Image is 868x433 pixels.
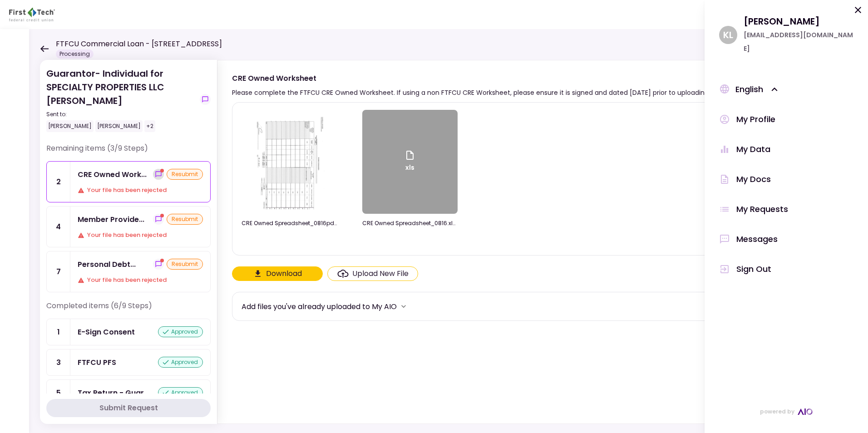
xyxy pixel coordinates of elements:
div: CRE Owned WorksheetPlease complete the FTFCU CRE Owned Worksheet. If using a non FTFCU CRE Worksh... [217,60,850,424]
div: Remaining items (3/9 Steps) [46,143,211,161]
div: 3 [47,349,70,375]
div: My Profile [736,113,775,126]
div: CRE Owned Spreadsheet_0816.xlsx [362,219,458,227]
a: 5Tax Return - Guarantorapproved [46,379,211,406]
div: [PERSON_NAME] [46,120,94,132]
div: CRE Owned Worksheet [78,169,147,180]
button: show-messages [153,214,164,225]
div: [PERSON_NAME] [95,120,143,132]
span: Click here to upload the required document [327,266,418,281]
div: Submit Request [99,403,158,413]
div: 5 [47,380,70,406]
div: Your file has been rejected [78,276,203,285]
div: Personal Debt Schedule [78,259,136,270]
a: 2CRE Owned Worksheetshow-messagesresubmitYour file has been rejected [46,161,211,202]
div: English [735,83,780,96]
div: CRE Owned Spreadsheet_0816pdf.pdf [242,219,337,227]
div: Sent to: [46,110,196,118]
div: Upload New File [352,268,409,279]
div: CRE Owned Worksheet [232,73,710,84]
div: K L [719,26,737,44]
div: Member Provided PFS [78,214,144,225]
div: Processing [56,49,94,59]
div: [EMAIL_ADDRESS][DOMAIN_NAME] [744,28,853,55]
img: AIO Logo [798,408,813,415]
div: My Data [736,143,770,156]
div: My Docs [736,172,771,186]
div: 7 [47,251,70,292]
div: +2 [144,120,155,132]
div: xls [404,150,415,174]
div: approved [158,326,203,337]
span: powered by [760,405,794,418]
button: more [397,300,410,313]
div: resubmit [167,214,203,225]
button: show-messages [153,169,164,180]
div: FTFCU PFS [78,357,116,368]
button: Submit Request [46,399,211,417]
div: approved [158,357,203,368]
div: My Requests [736,202,788,216]
div: 1 [47,319,70,345]
div: resubmit [167,169,203,180]
div: approved [158,387,203,398]
div: Sign Out [736,262,771,276]
a: 1E-Sign Consentapproved [46,319,211,345]
a: 3FTFCU PFSapproved [46,349,211,376]
div: resubmit [167,259,203,270]
div: Completed items (6/9 Steps) [46,300,211,319]
button: Click here to download the document [232,266,323,281]
button: show-messages [153,259,164,270]
div: Your file has been rejected [78,231,203,240]
div: 2 [47,162,70,202]
div: 4 [47,207,70,247]
div: E-Sign Consent [78,326,135,338]
a: 7Personal Debt Scheduleshow-messagesresubmitYour file has been rejected [46,251,211,292]
div: Messages [736,232,778,246]
button: Ok, close [853,5,863,19]
div: Add files you've already uploaded to My AIO [242,301,397,312]
img: Partner icon [9,8,55,21]
div: Please complete the FTFCU CRE Owned Worksheet. If using a non FTFCU CRE Worksheet, please ensure ... [232,87,710,98]
h1: FTFCU Commercial Loan - [STREET_ADDRESS] [56,39,222,49]
div: Guarantor- Individual for SPECIALTY PROPERTIES LLC [PERSON_NAME] [46,67,196,132]
div: Tax Return - Guarantor [78,387,149,399]
div: Your file has been rejected [78,186,203,195]
div: [PERSON_NAME] [744,15,853,28]
a: 4Member Provided PFSshow-messagesresubmitYour file has been rejected [46,206,211,247]
button: show-messages [200,94,211,105]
